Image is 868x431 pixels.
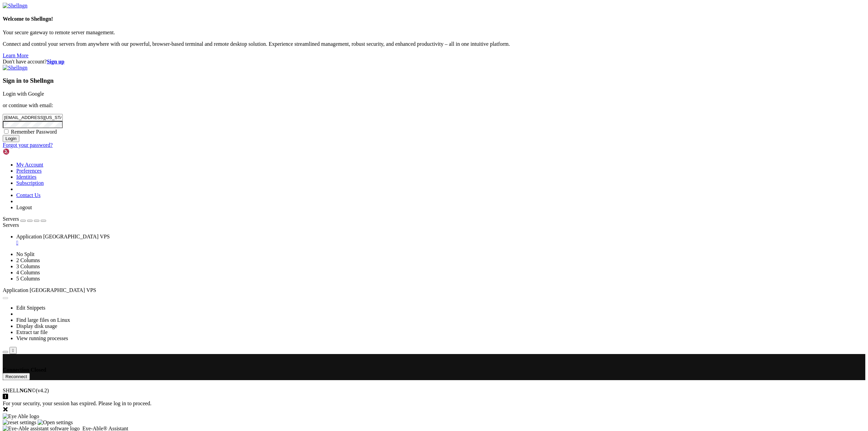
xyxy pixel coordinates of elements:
[3,148,42,155] img: Shellngn
[16,257,40,263] a: 2 Columns
[16,305,45,311] a: Edit Snippets
[11,129,57,135] span: Remember Password
[16,234,110,239] span: Application [GEOGRAPHIC_DATA] VPS
[3,222,865,228] div: Servers
[47,59,64,64] a: Sign up
[16,174,37,180] a: Identities
[3,30,865,36] p: Your secure gateway to remote server management.
[3,77,865,84] h3: Sign in to Shellngn
[3,216,19,222] span: Servers
[16,276,40,281] a: 5 Columns
[12,348,14,353] div: 
[3,142,53,148] a: Forgot your password?
[3,53,28,58] a: Learn More
[16,251,35,257] a: No Split
[16,192,41,198] a: Contact Us
[16,234,865,246] a: Application Germany VPS
[9,347,17,354] button: 
[16,329,47,335] a: Extract tar file
[16,162,43,168] a: My Account
[16,270,40,275] a: 4 Columns
[3,91,44,97] a: Login with Google
[16,335,68,341] a: View running processes
[3,3,27,9] img: Shellngn
[16,317,70,323] a: Find large files on Linux
[16,204,32,210] a: Logout
[16,323,57,329] a: Display disk usage
[3,216,46,222] a: Servers
[16,263,40,269] a: 3 Columns
[3,41,865,47] p: Connect and control your servers from anywhere with our powerful, browser-based terminal and remo...
[16,180,44,186] a: Subscription
[3,59,865,65] div: Don't have account?
[3,102,865,109] p: or continue with email:
[3,287,96,293] span: Application [GEOGRAPHIC_DATA] VPS
[16,168,42,174] a: Preferences
[16,240,865,246] a: 
[3,135,19,142] input: Login
[3,114,63,121] input: Email address
[4,129,8,134] input: Remember Password
[3,16,865,22] h4: Welcome to Shellngn!
[3,65,27,71] img: Shellngn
